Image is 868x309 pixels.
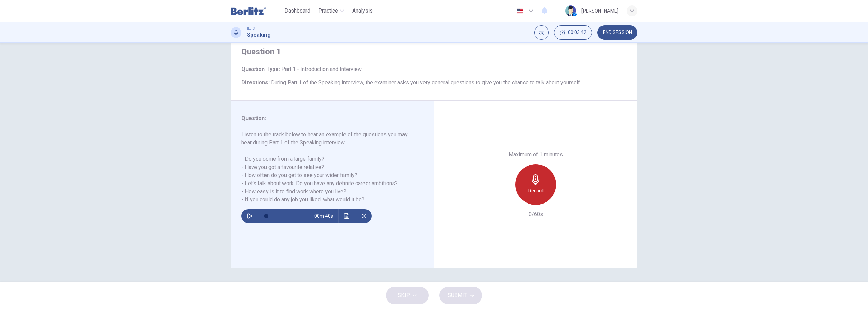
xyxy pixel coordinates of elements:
[554,25,592,40] button: 00:03:42
[241,114,415,122] h6: Question :
[516,8,524,14] img: en
[529,210,543,218] h6: 0/60s
[528,187,544,195] h6: Record
[314,209,338,223] span: 00m 40s
[554,25,592,40] div: Hide
[231,4,282,18] a: Berlitz Latam logo
[241,46,627,57] h4: Question 1
[318,7,338,15] span: Practice
[231,4,266,18] img: Berlitz Latam logo
[247,26,255,31] span: IELTS
[565,5,576,16] img: Profile picture
[280,66,362,72] span: Part 1 - Introduction and Interview
[515,164,556,205] button: Record
[603,30,632,35] span: END SESSION
[247,31,271,39] h1: Speaking
[597,25,637,40] button: END SESSION
[282,5,313,17] button: Dashboard
[284,7,310,15] span: Dashboard
[352,7,373,15] span: Analysis
[241,131,415,204] h6: Listen to the track below to hear an example of the questions you may hear during Part 1 of the S...
[581,7,618,15] div: [PERSON_NAME]
[509,151,563,159] h6: Maximum of 1 minutes
[316,5,347,17] button: Practice
[271,79,581,86] span: During Part 1 of the Speaking interview, the examiner asks you very general questions to give you...
[241,79,627,87] h6: Directions :
[568,30,586,35] span: 00:03:42
[534,25,549,40] div: Mute
[350,5,375,17] button: Analysis
[241,65,627,73] h6: Question Type :
[341,209,352,223] button: Click to see the audio transcription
